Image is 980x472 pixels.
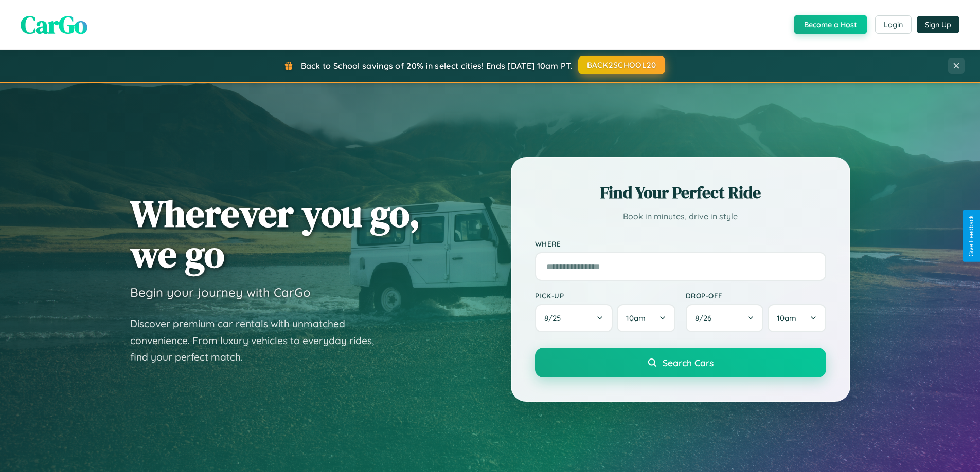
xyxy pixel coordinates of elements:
span: 10am [777,313,796,323]
span: 10am [626,313,646,323]
button: Sign Up [917,16,959,33]
p: Discover premium car rentals with unmatched convenience. From luxury vehicles to everyday rides, ... [130,315,387,366]
button: Login [875,15,912,34]
label: Where [535,239,826,248]
span: CarGo [21,8,87,42]
button: 10am [768,304,826,332]
button: 10am [617,304,675,332]
h1: Wherever you go, we go [130,193,420,274]
button: Search Cars [535,348,826,377]
div: Give Feedback [968,215,975,257]
button: Become a Host [794,15,867,34]
button: BACK2SCHOOL20 [578,56,665,74]
label: Pick-up [535,291,675,300]
span: Search Cars [663,357,714,368]
label: Drop-off [686,291,826,300]
p: Book in minutes, drive in style [535,209,826,224]
button: 8/26 [686,304,764,332]
button: 8/25 [535,304,613,332]
h2: Find Your Perfect Ride [535,181,826,204]
h3: Begin your journey with CarGo [130,285,311,300]
span: Back to School savings of 20% in select cities! Ends [DATE] 10am PT. [301,61,573,71]
span: 8 / 26 [695,313,717,323]
span: 8 / 25 [544,313,566,323]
